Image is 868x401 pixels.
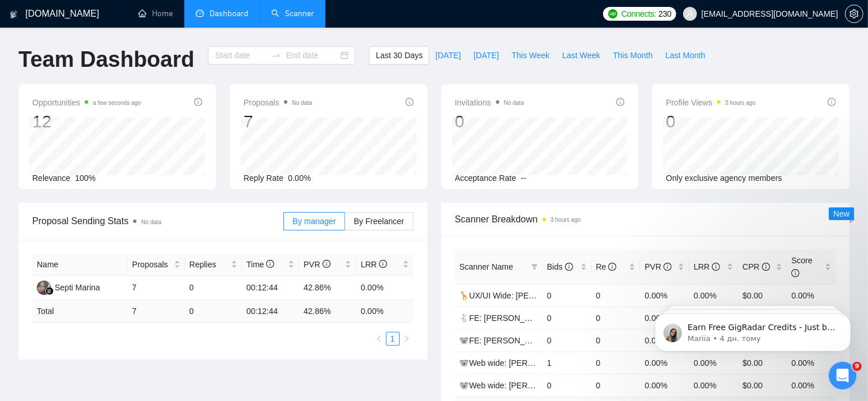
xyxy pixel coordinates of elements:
[686,10,694,18] span: user
[473,49,499,62] span: [DATE]
[738,284,787,307] td: $0.00
[55,281,100,294] div: Septi Marina
[556,46,607,65] button: Last Week
[10,5,18,24] img: logo
[196,9,204,17] span: dashboard
[845,9,863,18] a: setting
[762,263,770,271] span: info-circle
[547,262,573,271] span: Bids
[787,284,836,307] td: 0.00%
[32,254,127,276] th: Name
[666,111,756,133] div: 0
[429,46,467,65] button: [DATE]
[32,96,141,109] span: Opportunities
[356,300,413,323] td: 0.00 %
[286,49,338,62] input: End date
[435,49,461,62] span: [DATE]
[621,7,656,20] span: Connects:
[828,98,836,106] span: info-circle
[400,332,414,346] li: Next Page
[32,111,141,133] div: 12
[616,98,624,106] span: info-circle
[787,374,836,396] td: 0.00%
[455,96,524,109] span: Invitations
[460,358,642,368] a: 🐨Web wide: [PERSON_NAME] 03/07 bid in range
[185,276,242,300] td: 0
[127,254,184,276] th: Proposals
[242,276,299,300] td: 00:12:44
[829,362,856,389] iframe: Intercom live chat
[372,332,386,346] button: left
[645,262,672,271] span: PVR
[266,260,274,268] span: info-circle
[32,214,283,228] span: Proposal Sending Stats
[271,9,314,18] a: searchScanner
[18,46,194,73] h1: Team Dashboard
[455,173,517,183] span: Acceptance Rate
[664,263,672,271] span: info-circle
[288,173,311,183] span: 0.00%
[304,260,331,269] span: PVR
[712,263,720,271] span: info-circle
[244,96,312,109] span: Proposals
[376,335,382,342] span: left
[247,260,274,269] span: Time
[386,332,400,346] li: 1
[640,284,689,307] td: 0.00%
[638,289,868,370] iframe: Intercom notifications повідомлення
[791,269,799,277] span: info-circle
[361,260,387,269] span: LRR
[37,282,100,292] a: SMSepti Marina
[659,46,711,65] button: Last Month
[592,284,640,307] td: 0
[592,307,640,329] td: 0
[531,263,538,270] span: filter
[455,212,836,226] span: Scanner Breakdown
[127,276,184,300] td: 7
[272,51,281,60] span: to
[46,287,54,295] img: gigradar-bm.png
[185,254,242,276] th: Replies
[738,374,787,396] td: $0.00
[75,173,96,183] span: 100%
[543,351,592,374] td: 1
[194,98,202,106] span: info-circle
[460,336,551,345] a: 🐨FE: [PERSON_NAME]
[460,262,513,271] span: Scanner Name
[354,217,404,226] span: By Freelancer
[543,284,592,307] td: 0
[403,335,410,342] span: right
[833,209,850,218] span: New
[379,260,387,268] span: info-circle
[189,258,229,271] span: Replies
[141,219,161,225] span: No data
[791,256,813,278] span: Score
[32,173,70,183] span: Relevance
[293,217,336,226] span: By manager
[460,291,618,300] a: 🦒UX/UI Wide: [PERSON_NAME] 03/07 old
[323,260,331,268] span: info-circle
[607,46,659,65] button: This Month
[565,263,573,271] span: info-circle
[666,96,756,109] span: Profile Views
[592,351,640,374] td: 0
[511,49,549,62] span: This Week
[693,262,720,271] span: LRR
[93,100,141,106] time: a few seconds ago
[299,276,356,300] td: 42.86%
[299,300,356,323] td: 42.86 %
[666,173,782,183] span: Only exclusive agency members
[244,111,312,133] div: 7
[689,284,738,307] td: 0.00%
[455,111,524,133] div: 0
[852,362,862,371] span: 9
[376,49,423,62] span: Last 30 Days
[272,51,281,60] span: swap-right
[372,332,386,346] li: Previous Page
[846,9,863,18] span: setting
[32,300,127,323] td: Total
